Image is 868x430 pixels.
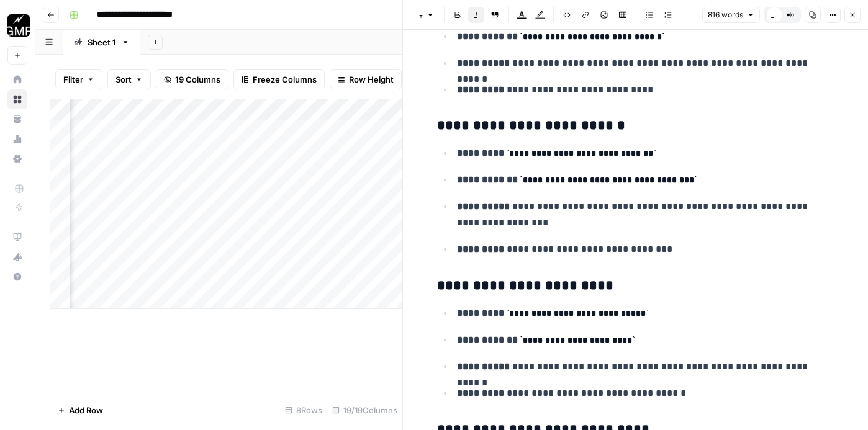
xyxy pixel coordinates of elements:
div: What's new? [8,248,27,266]
img: Growth Marketing Pro Logo [7,14,30,37]
button: Help + Support [7,267,27,287]
span: Add Row [69,404,103,416]
span: 816 words [708,9,743,20]
span: 19 Columns [175,73,220,86]
button: What's new? [7,247,27,267]
button: Freeze Columns [233,69,325,89]
span: Filter [63,73,83,86]
button: Sort [107,69,151,89]
button: Row Height [330,69,402,89]
a: Settings [7,149,27,169]
a: Browse [7,89,27,109]
span: Row Height [349,73,394,86]
button: Filter [55,69,102,89]
button: Workspace: Growth Marketing Pro [7,10,27,41]
div: 19/19 Columns [327,400,402,420]
a: Your Data [7,109,27,129]
button: 816 words [702,7,760,23]
a: Sheet 1 [63,30,140,55]
span: Sort [115,73,132,86]
a: AirOps Academy [7,227,27,247]
div: Sheet 1 [88,36,116,48]
div: 8 Rows [280,400,327,420]
span: Freeze Columns [253,73,317,86]
a: Home [7,69,27,89]
a: Usage [7,129,27,149]
button: 19 Columns [156,69,228,89]
button: Add Row [50,400,111,420]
